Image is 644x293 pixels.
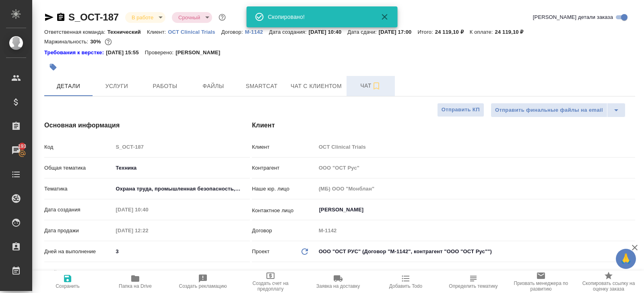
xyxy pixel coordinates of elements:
[129,14,156,21] button: В работе
[44,29,107,35] p: Ответственная команда:
[44,268,113,277] p: Дней на выполнение (авт.)
[221,29,245,35] p: Договор:
[316,183,635,195] input: Пустое поле
[44,39,90,45] p: Маржинальность:
[245,28,269,35] a: M-1142
[44,227,113,235] p: Дата продажи
[119,283,152,289] span: Папка на Drive
[147,29,168,35] p: Клиент:
[179,283,227,289] span: Создать рекламацию
[44,185,113,193] p: Тематика
[316,283,360,289] span: Заявка на доставку
[580,281,638,292] span: Скопировать ссылку на оценку заказа
[495,106,603,115] span: Отправить финальные файлы на email
[316,162,635,174] input: Пустое поле
[375,12,394,22] button: Закрыть
[495,29,530,35] p: 24 119,10 ₽
[372,270,440,293] button: Добавить Todo
[172,12,212,23] div: В работе
[242,81,281,91] span: Smartcat
[507,270,575,293] button: Призвать менеджера по развитию
[242,281,299,292] span: Создать счет на предоплату
[237,270,304,293] button: Создать счет на предоплату
[44,121,220,130] h4: Основная информация
[113,225,183,236] input: Пустое поле
[68,12,119,23] a: S_OCT-187
[194,81,233,91] span: Файлы
[44,58,62,76] button: Добавить тэг
[145,49,176,57] p: Проверено:
[56,283,80,289] span: Сохранить
[316,141,635,153] input: Пустое поле
[252,227,316,235] p: Договор
[442,105,480,115] span: Отправить КП
[347,29,378,35] p: Дата сдачи:
[176,14,202,21] button: Срочный
[417,29,435,35] p: Итого:
[44,164,113,172] p: Общая тематика
[252,143,316,151] p: Клиент
[169,270,237,293] button: Создать рекламацию
[631,209,632,211] button: Open
[491,103,625,117] div: split button
[304,270,372,293] button: Заявка на доставку
[113,161,250,175] div: Техника
[44,206,113,214] p: Дата создания
[113,246,250,257] input: ✎ Введи что-нибудь
[616,249,636,269] button: 🙏
[44,12,54,22] button: Скопировать ссылку для ЯМессенджера
[389,283,422,289] span: Добавить Todo
[168,29,221,35] p: OCT Clinical Trials
[619,250,633,267] span: 🙏
[470,29,495,35] p: К оплате:
[56,12,66,22] button: Скопировать ссылку
[316,245,635,258] div: ООО "ОСТ РУС" (Договор "M-1142", контрагент "ООО "ОСТ Рус"")
[44,49,106,57] a: Требования к верстке:
[309,29,348,35] p: [DATE] 10:40
[49,81,88,91] span: Детали
[90,39,103,45] p: 30%
[13,142,31,150] span: 193
[512,281,570,292] span: Призвать менеджера по развитию
[2,140,30,160] a: 193
[44,248,113,256] p: Дней на выполнение
[125,12,165,23] div: В работе
[107,29,147,35] p: Технический
[449,283,497,289] span: Определить тематику
[252,164,316,172] p: Контрагент
[113,141,250,153] input: Пустое поле
[44,143,113,151] p: Код
[533,13,613,21] span: [PERSON_NAME] детали заказа
[316,225,635,236] input: Пустое поле
[113,266,250,278] input: Пустое поле
[168,28,221,35] a: OCT Clinical Trials
[146,81,184,91] span: Работы
[113,182,250,196] div: Охрана труда, промышленная безопасность, экология и стандартизация
[575,270,642,293] button: Скопировать ссылку на оценку заказа
[269,29,308,35] p: Дата создания:
[175,49,226,57] p: [PERSON_NAME]
[252,207,316,215] p: Контактное лицо
[217,12,227,23] button: Доп статусы указывают на важность/срочность заказа
[252,248,270,256] p: Проект
[440,270,507,293] button: Определить тематику
[34,270,101,293] button: Сохранить
[252,185,316,193] p: Наше юр. лицо
[252,121,635,130] h4: Клиент
[97,81,136,91] span: Услуги
[106,49,145,57] p: [DATE] 15:55
[245,29,269,35] p: M-1142
[437,103,484,117] button: Отправить КП
[101,270,169,293] button: Папка на Drive
[291,81,342,91] span: Чат с клиентом
[379,29,418,35] p: [DATE] 17:00
[491,103,607,117] button: Отправить финальные файлы на email
[268,13,369,21] div: Скопировано!
[435,29,470,35] p: 24 119,10 ₽
[351,81,390,91] span: Чат
[113,204,183,215] input: Пустое поле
